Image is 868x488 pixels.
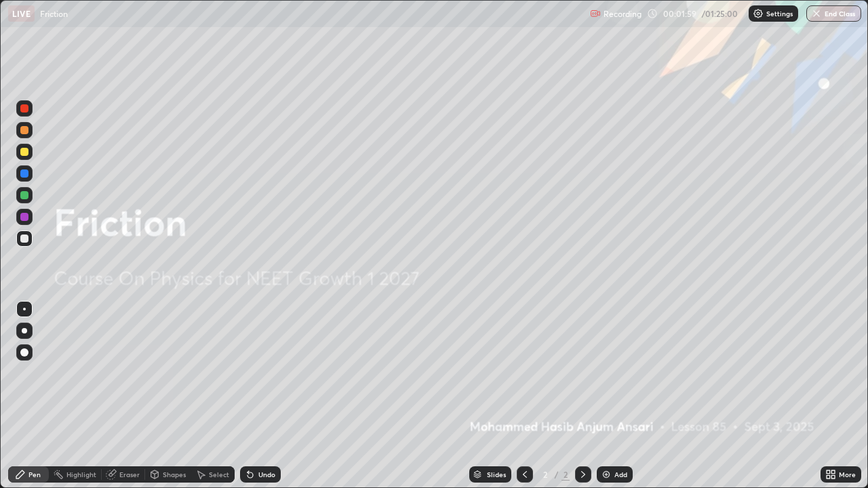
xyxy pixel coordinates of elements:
div: / [555,470,559,479]
div: Pen [28,471,41,478]
img: add-slide-button [601,469,612,480]
div: Undo [258,471,275,478]
img: recording.375f2c34.svg [590,8,601,19]
p: LIVE [12,8,31,19]
button: End Class [806,5,861,22]
div: More [839,471,856,478]
p: Friction [40,8,68,19]
img: end-class-cross [811,8,822,19]
div: Shapes [163,471,186,478]
div: Highlight [66,471,96,478]
div: 2 [538,470,552,479]
div: Add [614,471,627,478]
p: Settings [766,10,793,17]
div: Select [209,471,229,478]
img: class-settings-icons [753,8,764,19]
div: Slides [487,471,506,478]
p: Recording [604,9,642,19]
div: Eraser [119,471,140,478]
div: 2 [561,468,570,481]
